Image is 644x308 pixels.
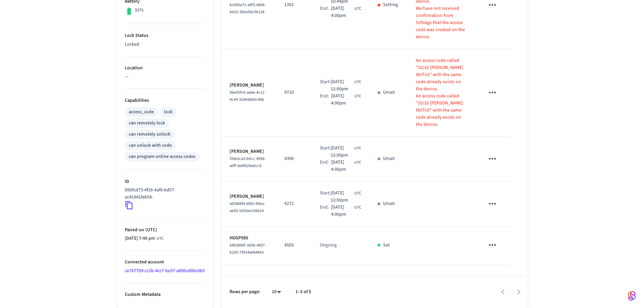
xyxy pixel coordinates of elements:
[383,242,390,249] p: Set
[312,227,370,264] td: Ongoing
[383,89,395,96] p: Unset
[125,291,205,298] p: Custom Metadata
[416,5,468,41] p: We have not received confirmation from Schlage that the access code was created on the device.
[230,2,266,15] span: b2456a72-a9f3-4806-b610-35be59c9b128
[331,159,361,173] div: UCT
[125,235,164,242] div: UCT
[230,235,268,242] p: HOSP989
[383,1,398,8] p: Setting
[320,159,331,173] div: End:
[230,148,268,155] p: [PERSON_NAME]
[144,227,157,233] span: ( UTC )
[125,97,205,104] p: Capabilities
[331,93,361,107] div: UCT
[129,142,172,149] div: can unlock with code
[320,190,331,204] div: Start:
[320,5,331,19] div: End:
[125,65,205,72] p: Location
[331,78,361,93] div: UCT
[320,204,331,218] div: End:
[125,73,205,80] p: —
[331,204,353,218] span: [DATE] 4:00pm
[284,1,304,8] p: 1352
[354,93,361,99] span: UTC
[125,235,155,242] span: [DATE] 7:48 pm
[331,145,353,159] span: [DATE] 12:00pm
[320,78,331,93] div: Start:
[230,288,260,295] p: Rows per page:
[383,200,395,207] p: Unset
[295,288,311,295] p: 1–5 of 5
[354,205,361,211] span: UTC
[284,89,304,96] p: 8720
[331,190,361,204] div: UCT
[135,7,144,14] p: 92%
[354,145,361,151] span: UTC
[129,120,165,127] div: can remotely lock
[331,5,361,19] div: UCT
[129,131,170,138] div: can remotely unlock
[284,200,304,207] p: 4272
[230,156,266,169] span: f20e2ca3-b0cc-4958-a0ff-9e8f829edcc9
[331,145,361,159] div: UCT
[268,287,285,297] div: 10
[354,190,361,196] span: UTC
[125,227,205,234] p: Paired on
[331,204,361,218] div: UCT
[320,93,331,107] div: End:
[125,267,205,274] a: ce767709-cc2b-4cc7-be57-a896cd06c0b5
[230,201,265,214] span: a92666f4-6f82-49ba-ae59-1635ee156b14
[230,90,266,102] span: 96ed5fc6-aa6e-4c11-9c44-31964a0dc46b
[331,93,353,107] span: [DATE] 4:00pm
[331,5,353,19] span: [DATE] 4:00pm
[157,236,164,242] span: UTC
[125,187,202,201] p: 85bfcd73-4f26-4af8-bd57-ac41941fab5b
[164,109,172,116] div: lock
[284,155,304,162] p: 8396
[331,159,353,173] span: [DATE] 4:00pm
[284,242,304,249] p: 4583
[129,109,154,116] div: access_code
[628,290,636,301] img: SeamLogoGradient.69752ec5.svg
[125,178,205,185] p: ID
[331,190,353,204] span: [DATE] 12:00pm
[125,259,205,266] p: Connected account
[230,193,268,200] p: [PERSON_NAME]
[416,57,468,93] p: An access code called "10/10 [PERSON_NAME] 8blTo5" with the same code already exists on the device.
[230,242,266,255] span: 34b3990f-3d06-4607-b105-79914a064843
[125,32,205,39] p: Lock Status
[383,155,395,162] p: Unset
[320,145,331,159] div: Start:
[230,82,268,89] p: [PERSON_NAME]
[354,160,361,166] span: UTC
[125,41,205,48] p: Locked
[354,79,361,85] span: UTC
[331,78,353,93] span: [DATE] 12:00pm
[416,93,468,128] p: An access code called "10/10 [PERSON_NAME] 8blTo5" with the same code already exists on the device.
[354,6,361,12] span: UTC
[129,153,195,160] div: can program online access codes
